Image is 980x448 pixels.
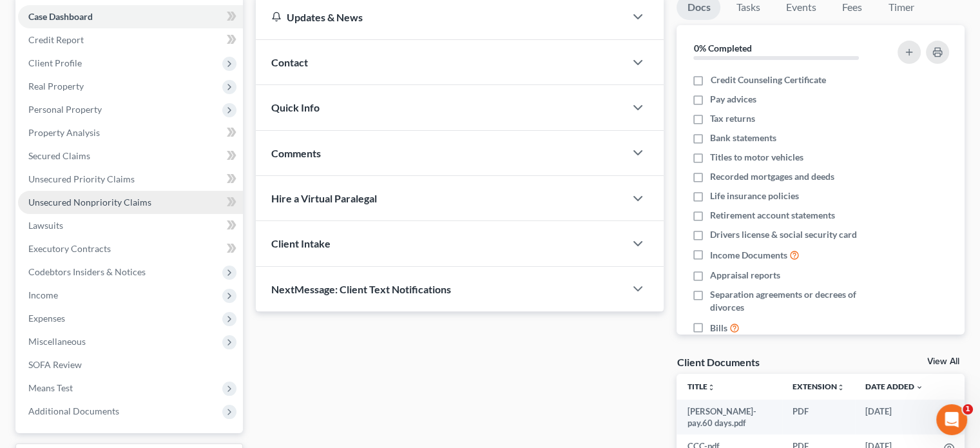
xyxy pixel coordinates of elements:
span: Client Intake [271,237,331,249]
i: expand_more [916,384,923,391]
span: Secured Claims [28,150,90,161]
a: Extensionunfold_more [793,382,845,391]
span: Separation agreements or decrees of divorces [710,288,881,314]
span: Hire a Virtual Paralegal [271,192,377,204]
span: Retirement account statements [710,209,835,222]
iframe: Intercom live chat [936,404,967,435]
a: Secured Claims [18,144,243,168]
span: Pay advices [710,93,756,106]
span: Real Property [28,81,84,92]
span: Additional Documents [28,405,119,416]
span: Property Analysis [28,127,100,138]
span: Quick Info [271,101,320,113]
span: Bills [710,322,727,335]
span: Drivers license & social security card [710,228,857,241]
span: Titles to motor vehicles [710,151,803,164]
a: Executory Contracts [18,237,243,260]
span: Expenses [28,313,65,324]
span: Credit Counseling Certificate [710,73,825,86]
span: Unsecured Nonpriority Claims [28,197,151,208]
span: Bank statements [710,131,776,144]
span: Income Documents [710,249,787,262]
td: [DATE] [855,400,934,435]
a: SOFA Review [18,353,243,376]
span: Case Dashboard [28,11,93,22]
span: Life insurance policies [710,190,799,202]
a: Case Dashboard [18,5,243,28]
span: Personal Property [28,104,102,115]
span: Recorded mortgages and deeds [710,170,834,183]
span: Codebtors Insiders & Notices [28,266,146,277]
span: SOFA Review [28,359,82,370]
span: Comments [271,147,321,159]
a: Titleunfold_more [687,382,715,391]
span: Credit Report [28,34,84,45]
span: Contact [271,56,308,68]
span: Income [28,289,58,300]
a: Unsecured Priority Claims [18,168,243,191]
span: Appraisal reports [710,269,780,282]
span: Tax returns [710,112,755,125]
a: View All [927,357,959,366]
a: Unsecured Nonpriority Claims [18,191,243,214]
a: Credit Report [18,28,243,52]
td: PDF [782,400,855,435]
a: Date Added expand_more [865,382,923,391]
span: 1 [963,404,973,414]
span: Client Profile [28,57,82,68]
strong: 0% Completed [693,43,751,54]
div: Client Documents [677,355,759,369]
span: Lawsuits [28,220,63,231]
span: NextMessage: Client Text Notifications [271,283,451,295]
a: Lawsuits [18,214,243,237]
i: unfold_more [837,384,845,391]
div: Updates & News [271,10,610,24]
span: Executory Contracts [28,243,111,254]
i: unfold_more [707,384,715,391]
span: Miscellaneous [28,336,86,347]
span: Unsecured Priority Claims [28,173,135,184]
span: Means Test [28,382,73,393]
td: [PERSON_NAME]-pay.60 days.pdf [677,400,782,435]
a: Property Analysis [18,121,243,144]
